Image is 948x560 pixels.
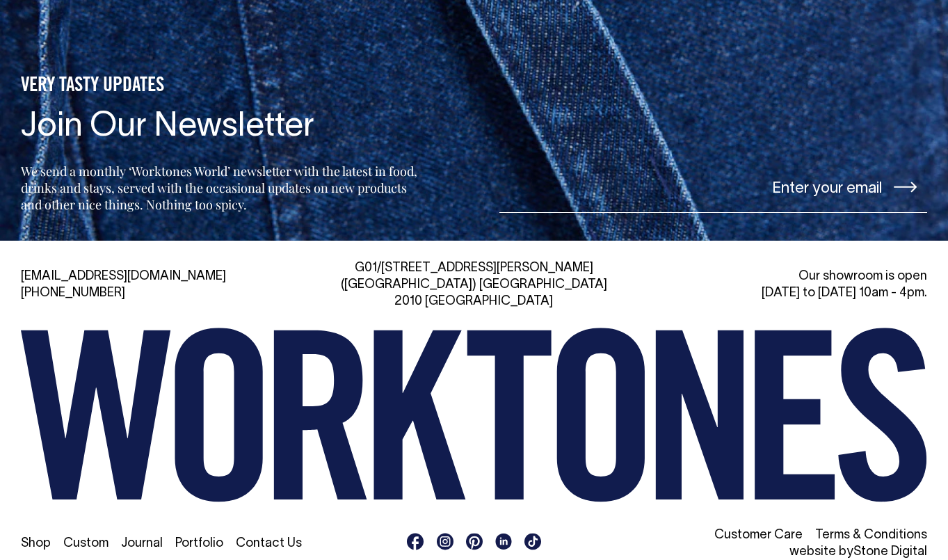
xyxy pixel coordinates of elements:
a: Contact Us [236,538,302,550]
a: Terms & Conditions [815,529,927,541]
a: Custom [63,538,109,550]
a: Shop [21,538,51,550]
a: Portfolio [175,538,223,550]
div: Our showroom is open [DATE] to [DATE] 10am - 4pm. [639,269,927,302]
input: Enter your email [499,161,927,213]
h4: Join Our Newsletter [21,109,421,146]
a: Customer Care [714,529,803,541]
p: We send a monthly ‘Worktones World’ newsletter with the latest in food, drinks and stays, served ... [21,163,421,213]
div: G01/[STREET_ADDRESS][PERSON_NAME] ([GEOGRAPHIC_DATA]) [GEOGRAPHIC_DATA] 2010 [GEOGRAPHIC_DATA] [330,260,618,310]
a: Stone Digital [853,546,927,558]
a: Journal [121,538,163,550]
a: [EMAIL_ADDRESS][DOMAIN_NAME] [21,271,226,282]
a: [PHONE_NUMBER] [21,287,125,299]
h5: VERY TASTY UPDATES [21,74,421,98]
